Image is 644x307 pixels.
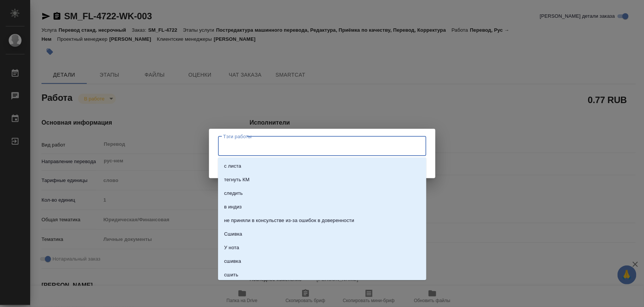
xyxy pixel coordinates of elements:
[224,217,354,224] p: не приняли в консульстве из-за ошибок в доверенности
[224,203,242,211] p: в индиз
[224,258,241,265] p: сшивка
[224,230,242,238] p: Сшивка
[224,190,243,197] p: следить
[224,244,239,251] p: У нота
[224,176,249,184] p: тегнуть КМ
[224,162,241,170] p: с листа
[224,271,238,279] p: сшить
